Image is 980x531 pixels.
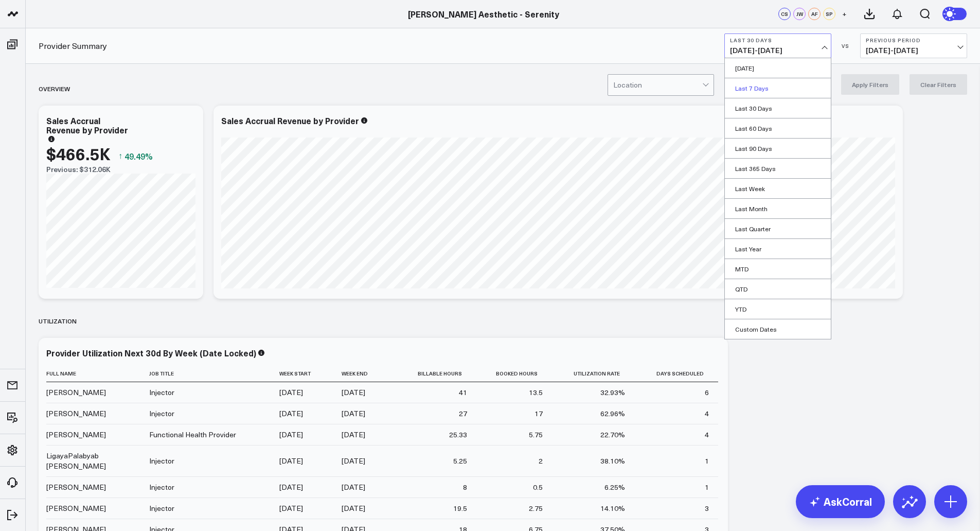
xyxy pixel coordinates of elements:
div: [DATE] [342,482,365,492]
div: [PERSON_NAME] [46,482,106,492]
div: UTILIZATION [39,309,77,333]
a: Last 365 Days [725,159,831,178]
div: 5.75 [529,430,543,440]
div: 2 [539,456,543,466]
b: Last 30 Days [730,37,826,43]
div: [DATE] [279,408,303,419]
div: [DATE] [279,387,303,398]
th: Billable Hours [397,365,476,382]
div: 38.10% [600,456,625,466]
div: [PERSON_NAME] [46,503,106,513]
div: 19.5 [453,503,467,513]
div: Injector [149,456,174,466]
div: 41 [459,387,467,398]
div: [DATE] [342,503,365,513]
span: ↑ [118,149,122,163]
div: [DATE] [342,456,365,466]
div: 5.25 [453,456,467,466]
div: VS [836,43,855,49]
div: Injector [149,387,174,398]
div: [PERSON_NAME] [46,430,106,440]
div: Injector [149,408,174,419]
div: 4 [705,430,709,440]
div: 32.93% [600,387,625,398]
th: Booked Hours [476,365,553,382]
div: 14.10% [600,503,625,513]
th: Job Title [149,365,279,382]
a: Last 7 Days [725,78,831,98]
a: YTD [725,299,831,319]
div: 2.75 [529,503,543,513]
span: [DATE] - [DATE] [730,46,826,55]
div: 27 [459,408,467,419]
button: Last 30 Days[DATE]-[DATE] [724,33,831,58]
span: [DATE] - [DATE] [866,46,961,55]
div: Overview [39,77,70,100]
th: Week End [342,365,397,382]
div: 25.33 [449,430,467,440]
div: 0.5 [533,482,543,492]
div: Functional Health Provider [149,430,236,440]
a: MTD [725,259,831,279]
div: 62.96% [600,408,625,419]
a: Last Month [725,199,831,218]
div: 13.5 [529,387,543,398]
div: $466.5K [46,144,111,163]
div: [DATE] [279,482,303,492]
button: Previous Period[DATE]-[DATE] [860,33,967,58]
a: Last 60 Days [725,118,831,138]
div: 8 [463,482,467,492]
div: Provider Utilization Next 30d By Week (Date Locked) [46,347,256,358]
a: Last 30 Days [725,98,831,118]
a: [PERSON_NAME] Aesthetic - Serenity [408,8,559,20]
div: 17 [534,408,543,419]
div: [DATE] [279,456,303,466]
div: Injector [149,503,174,513]
div: AF [808,8,821,20]
div: Sales Accrual Revenue by Provider [46,115,128,135]
b: Previous Period [866,37,961,43]
a: Last Year [725,239,831,259]
div: [DATE] [279,503,303,513]
div: 1 [705,456,709,466]
div: [DATE] [342,430,365,440]
div: 6 [705,387,709,398]
div: LigayaPalabyab [PERSON_NAME] [46,451,140,471]
div: 3 [705,503,709,513]
button: Clear Filters [910,74,967,95]
a: Custom Dates [725,319,831,339]
div: Previous: $312.06K [46,165,195,174]
th: Utilization Rate [552,365,634,382]
div: 6.25% [604,482,625,492]
button: + [838,8,850,20]
div: SP [823,8,835,20]
div: [DATE] [342,387,365,398]
div: 22.70% [600,430,625,440]
div: CS [778,8,791,20]
th: Days Scheduled [634,365,718,382]
div: 1 [705,482,709,492]
a: Last Week [725,179,831,198]
th: Full Name [46,365,149,382]
th: Week Start [279,365,342,382]
a: QTD [725,279,831,299]
div: [PERSON_NAME] [46,408,106,419]
span: + [842,10,847,18]
a: Last 90 Days [725,139,831,158]
span: 49.49% [124,150,153,162]
div: 4 [705,408,709,419]
div: Injector [149,482,174,492]
div: JW [793,8,806,20]
div: Sales Accrual Revenue by Provider [221,115,359,126]
div: [DATE] [279,430,303,440]
a: [DATE] [725,58,831,78]
button: Apply Filters [841,74,899,95]
a: Provider Summary [39,40,107,52]
div: [DATE] [342,408,365,419]
div: [PERSON_NAME] [46,387,106,398]
a: Last Quarter [725,219,831,238]
a: AskCorral [796,485,885,518]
